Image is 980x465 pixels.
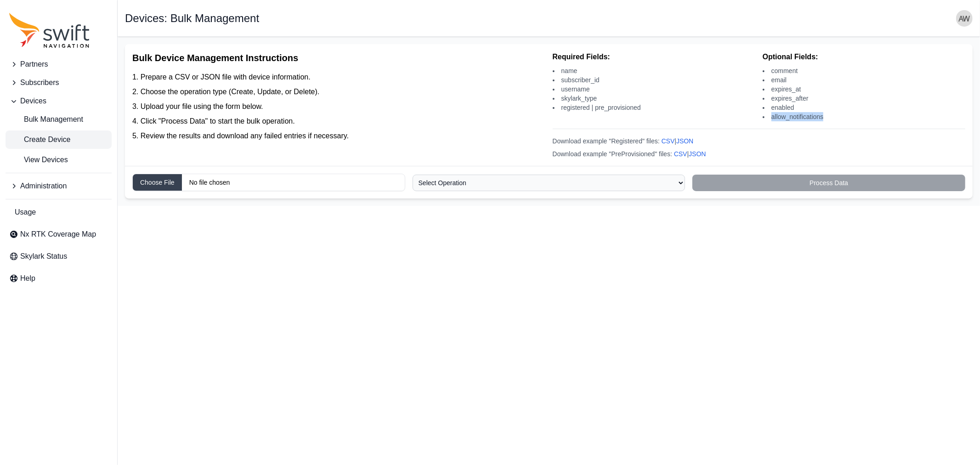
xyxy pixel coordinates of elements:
li: expires_at [763,85,965,94]
a: Bulk Management [6,110,112,129]
button: Partners [6,55,112,74]
li: subscriber_id [553,75,755,85]
span: Create Device [9,134,70,145]
h2: Bulk Device Management Instructions [132,51,545,64]
a: JSON [689,150,706,158]
li: allow_notifications [763,112,965,121]
span: View Devices [9,154,68,165]
span: Devices [20,96,46,107]
span: Administration [20,181,67,192]
li: name [553,66,755,75]
a: Usage [6,203,112,221]
h4: Required Fields: [553,51,755,62]
div: Download example "PreProvisioned" files: | [553,149,966,159]
a: CSV [674,150,687,158]
h1: Devices: Bulk Management [125,13,259,24]
span: Nx RTK Coverage Map [20,229,96,240]
span: Subscribers [20,77,59,88]
button: Subscribers [6,74,112,92]
span: Usage [15,207,36,218]
button: Devices [6,92,112,110]
li: Click "Process Data" to start the bulk operation. [132,116,545,127]
li: enabled [763,103,965,112]
li: email [763,75,965,85]
a: View Devices [6,151,112,169]
a: Create Device [6,130,112,149]
li: Upload your file using the form below. [132,101,545,112]
img: user photo [956,10,973,27]
button: Administration [6,177,112,195]
li: Prepare a CSV or JSON file with device information. [132,72,545,83]
li: registered | pre_provisioned [553,103,755,112]
a: Nx RTK Coverage Map [6,225,112,244]
a: JSON [676,137,693,145]
li: username [553,85,755,94]
span: Skylark Status [20,251,67,262]
li: Review the results and download any failed entries if necessary. [132,130,545,142]
a: CSV [662,137,675,145]
li: comment [763,66,965,75]
span: Bulk Management [9,114,83,125]
li: Choose the operation type (Create, Update, or Delete). [132,86,545,97]
a: Help [6,269,112,288]
li: expires_after [763,94,965,103]
span: Partners [20,59,48,70]
li: skylark_type [553,94,755,103]
a: Skylark Status [6,247,112,266]
h4: Optional Fields: [763,51,965,62]
div: Download example "Registered" files: | [553,136,966,146]
span: Help [20,273,35,284]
